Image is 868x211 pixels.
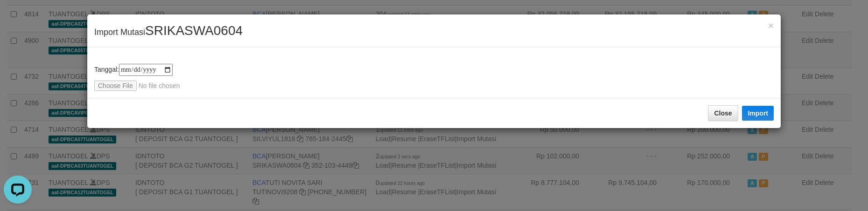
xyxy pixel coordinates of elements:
[94,27,243,37] span: Import Mutasi
[768,20,774,30] button: Close
[4,4,32,32] button: Open LiveChat chat widget
[768,20,774,31] span: ×
[708,105,738,121] button: Close
[94,64,774,91] div: Tanggal:
[145,23,243,38] span: SRIKASWA0604
[742,106,774,121] button: Import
